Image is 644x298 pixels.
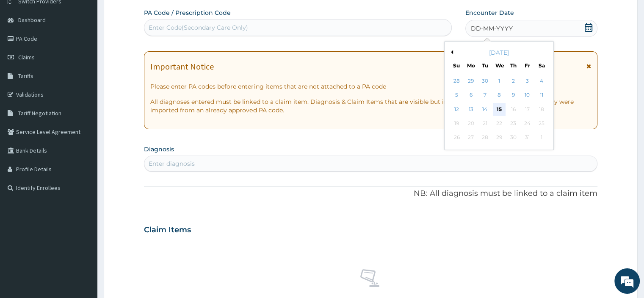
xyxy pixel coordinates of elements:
[521,75,533,87] div: Choose Friday, October 3rd, 2025
[451,75,463,87] div: Choose Sunday, September 28th, 2025
[49,93,117,178] span: We're online!
[449,50,453,54] button: Previous Month
[453,62,460,69] div: Su
[535,131,548,144] div: Not available Saturday, November 1st, 2025
[448,48,550,57] div: [DATE]
[507,131,520,144] div: Not available Thursday, October 30th, 2025
[538,62,545,69] div: Sa
[535,117,548,130] div: Not available Saturday, October 25th, 2025
[507,75,520,87] div: Choose Thursday, October 2nd, 2025
[18,72,33,80] span: Tariffs
[144,145,174,153] label: Diagnosis
[144,8,231,17] label: PA Code / Prescription Code
[150,82,591,91] p: Please enter PA codes before entering items that are not attached to a PA code
[478,75,491,87] div: Choose Tuesday, September 30th, 2025
[144,226,191,235] h3: Claim Items
[507,117,520,130] div: Not available Thursday, October 23rd, 2025
[478,103,491,116] div: Choose Tuesday, October 14th, 2025
[18,16,46,24] span: Dashboard
[481,62,489,69] div: Tu
[451,89,463,102] div: Choose Sunday, October 5th, 2025
[464,117,477,130] div: Not available Monday, October 20th, 2025
[144,188,597,199] p: NB: All diagnosis must be linked to a claim item
[464,89,477,102] div: Choose Monday, October 6th, 2025
[493,117,506,130] div: Not available Wednesday, October 22nd, 2025
[521,131,533,144] div: Not available Friday, October 31st, 2025
[524,62,531,69] div: Fr
[535,89,548,102] div: Choose Saturday, October 11th, 2025
[18,109,61,117] span: Tariff Negotiation
[507,89,520,102] div: Choose Thursday, October 9th, 2025
[535,103,548,116] div: Not available Saturday, October 18th, 2025
[478,89,491,102] div: Choose Tuesday, October 7th, 2025
[478,131,491,144] div: Not available Tuesday, October 28th, 2025
[521,89,533,102] div: Choose Friday, October 10th, 2025
[493,131,506,144] div: Not available Wednesday, October 29th, 2025
[451,117,463,130] div: Not available Sunday, October 19th, 2025
[493,103,506,116] div: Choose Wednesday, October 15th, 2025
[150,62,214,71] h1: Important Notice
[465,8,514,17] label: Encounter Date
[493,75,506,87] div: Choose Wednesday, October 1st, 2025
[464,75,477,87] div: Choose Monday, September 29th, 2025
[507,103,520,116] div: Not available Thursday, October 16th, 2025
[510,62,517,69] div: Th
[450,74,548,145] div: month 2025-10
[451,131,463,144] div: Not available Sunday, October 26th, 2025
[495,62,503,69] div: We
[149,159,195,168] div: Enter diagnosis
[467,62,474,69] div: Mo
[521,117,533,130] div: Not available Friday, October 24th, 2025
[535,75,548,87] div: Choose Saturday, October 4th, 2025
[150,97,591,114] p: All diagnoses entered must be linked to a claim item. Diagnosis & Claim Items that are visible bu...
[139,4,159,25] div: Minimize live chat window
[464,131,477,144] div: Not available Monday, October 27th, 2025
[478,117,491,130] div: Not available Tuesday, October 21st, 2025
[44,47,142,58] div: Chat with us now
[471,24,513,33] span: DD-MM-YYYY
[451,103,463,116] div: Choose Sunday, October 12th, 2025
[18,53,35,61] span: Claims
[16,42,34,64] img: d_794563401_company_1708531726252_794563401
[149,23,248,32] div: Enter Code(Secondary Care Only)
[493,89,506,102] div: Choose Wednesday, October 8th, 2025
[4,204,161,234] textarea: Type your message and hit 'Enter'
[521,103,533,116] div: Not available Friday, October 17th, 2025
[464,103,477,116] div: Choose Monday, October 13th, 2025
